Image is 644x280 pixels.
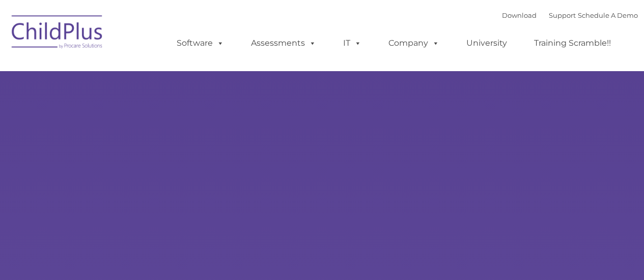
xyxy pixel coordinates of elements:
a: IT [333,33,372,53]
a: Software [166,33,234,53]
img: ChildPlus by Procare Solutions [7,8,108,59]
a: Schedule A Demo [578,11,638,19]
font: | [502,11,638,19]
a: Training Scramble!! [524,33,621,53]
a: Assessments [241,33,326,53]
a: University [456,33,517,53]
a: Company [378,33,450,53]
a: Download [502,11,537,19]
a: Support [549,11,576,19]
